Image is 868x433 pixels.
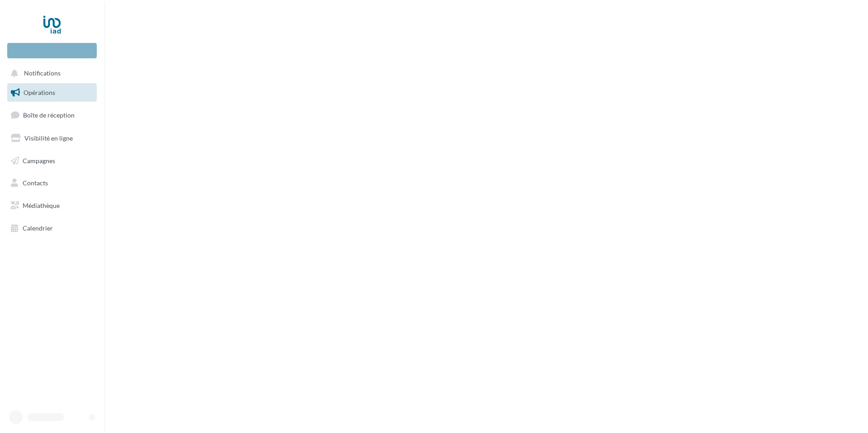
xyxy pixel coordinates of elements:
[5,151,99,170] a: Campagnes
[24,134,73,142] span: Visibilité en ligne
[5,105,99,125] a: Boîte de réception
[24,70,61,77] span: Notifications
[5,129,99,148] a: Visibilité en ligne
[5,83,99,102] a: Opérations
[23,156,55,164] span: Campagnes
[5,219,99,238] a: Calendrier
[5,196,99,215] a: Médiathèque
[5,174,99,193] a: Contacts
[23,224,53,232] span: Calendrier
[23,179,48,187] span: Contacts
[23,111,75,119] span: Boîte de réception
[23,202,60,209] span: Médiathèque
[7,43,97,58] div: Nouvelle campagne
[24,89,55,96] span: Opérations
